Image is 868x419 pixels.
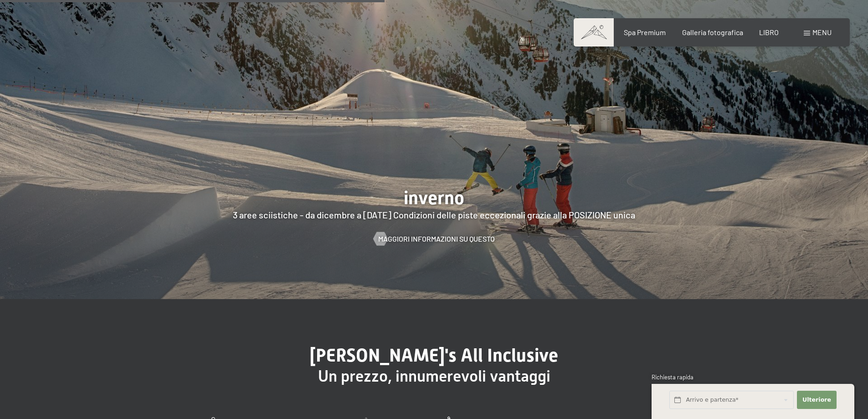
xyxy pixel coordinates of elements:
a: Spa Premium [624,28,666,36]
font: Un prezzo, innumerevoli vantaggi [318,367,550,385]
font: menu [812,28,832,36]
button: Ulteriore [797,391,836,409]
a: LIBRO [759,28,779,36]
font: [PERSON_NAME]'s All Inclusive [310,345,558,366]
font: Richiesta rapida [652,373,693,381]
a: Galleria fotografica [682,28,743,36]
font: Maggiori informazioni su questo [378,234,495,243]
font: Ulteriore [802,396,831,403]
a: Maggiori informazioni su questo [374,234,495,244]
